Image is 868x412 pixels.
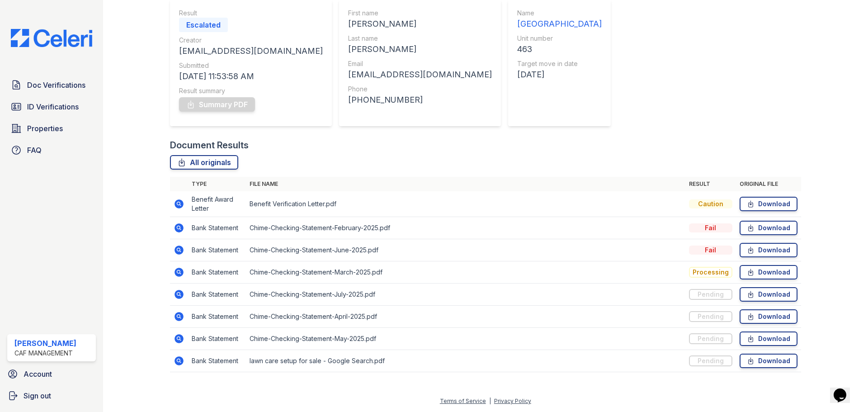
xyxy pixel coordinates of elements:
div: 463 [517,43,602,56]
div: Document Results [170,139,249,152]
a: Name [GEOGRAPHIC_DATA] [517,9,602,30]
span: FAQ [27,145,42,156]
div: [PERSON_NAME] [348,43,492,56]
div: Unit number [517,34,602,43]
td: Chime-Checking-Statement-May-2025.pdf [246,328,685,350]
a: Doc Verifications [7,76,96,94]
td: Bank Statement [188,284,246,306]
div: Result summary [179,86,323,95]
div: Pending [689,289,732,300]
td: Benefit Verification Letter.pdf [246,191,685,217]
div: [EMAIL_ADDRESS][DOMAIN_NAME] [348,68,492,81]
a: Sign out [4,387,99,405]
a: Terms of Service [440,398,486,404]
a: Download [740,309,797,324]
div: Escalated [179,18,228,32]
a: ID Verifications [7,98,96,116]
a: Download [740,287,797,302]
div: Pending [689,333,732,344]
td: Chime-Checking-Statement-June-2025.pdf [246,239,685,261]
div: [PERSON_NAME] [14,338,76,349]
div: [PERSON_NAME] [348,18,492,30]
td: Bank Statement [188,328,246,350]
span: Account [24,369,52,379]
iframe: chat widget [830,376,859,403]
span: ID Verifications [27,101,79,112]
div: [DATE] [517,68,602,81]
div: CAF Management [14,349,76,358]
th: File name [246,177,685,191]
div: Submitted [179,61,323,70]
div: [GEOGRAPHIC_DATA] [517,18,602,30]
a: Download [740,331,797,346]
a: Properties [7,119,96,137]
td: Bank Statement [188,239,246,261]
a: Account [4,365,99,383]
a: FAQ [7,141,96,159]
a: Download [740,354,797,368]
div: Processing [689,267,732,278]
th: Original file [736,177,801,191]
div: Target move in date [517,59,602,68]
div: Fail [689,246,732,255]
div: Result [179,9,323,18]
img: CE_Logo_Blue-a8612792a0a2168367f1c8372b55b34899dd931a85d93a1a3d3e32e68fde9ad4.png [4,29,99,47]
div: Pending [689,311,732,322]
div: [PHONE_NUMBER] [348,94,492,106]
div: Last name [348,34,492,43]
a: Download [740,221,797,235]
div: First name [348,9,492,18]
div: Pending [689,355,732,366]
td: Bank Statement [188,261,246,284]
div: [DATE] 11:53:58 AM [179,70,323,83]
div: Creator [179,36,323,45]
a: Download [740,197,797,211]
a: Download [740,243,797,257]
td: Benefit Award Letter [188,191,246,217]
td: Chime-Checking-Statement-April-2025.pdf [246,306,685,328]
td: Chime-Checking-Statement-February-2025.pdf [246,217,685,239]
td: Bank Statement [188,217,246,239]
div: Caution [689,199,732,208]
div: Name [517,9,602,18]
a: Privacy Policy [494,398,531,404]
a: Download [740,265,797,279]
div: Fail [689,223,732,232]
span: Properties [27,123,63,134]
th: Result [685,177,736,191]
th: Type [188,177,246,191]
td: Chime-Checking-Statement-March-2025.pdf [246,261,685,284]
span: Doc Verifications [27,80,85,90]
div: Phone [348,85,492,94]
div: Email [348,59,492,68]
div: | [489,398,491,404]
div: [EMAIL_ADDRESS][DOMAIN_NAME] [179,45,323,57]
td: lawn care setup for sale - Google Search.pdf [246,350,685,372]
td: Bank Statement [188,306,246,328]
a: All originals [170,155,238,170]
span: Sign out [24,390,51,401]
td: Chime-Checking-Statement-July-2025.pdf [246,284,685,306]
td: Bank Statement [188,350,246,372]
